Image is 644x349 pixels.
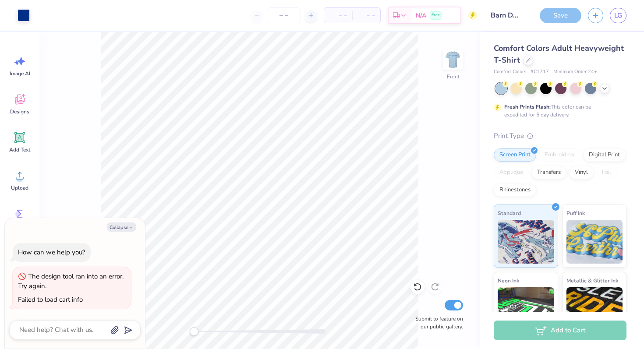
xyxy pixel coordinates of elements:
[498,276,519,285] span: Neon Ink
[484,7,527,24] input: Untitled Design
[566,220,623,264] img: Puff Ink
[583,148,626,162] div: Digital Print
[18,295,83,304] div: Failed to load cart info
[494,68,526,76] span: Comfort Colors
[614,11,622,21] span: LG
[494,43,624,65] span: Comfort Colors Adult Heavyweight T-Shirt
[498,208,521,218] span: Standard
[10,70,30,77] span: Image AI
[329,11,347,20] span: – –
[10,108,29,115] span: Designs
[107,222,136,232] button: Collapse
[504,103,551,110] strong: Fresh Prints Flash:
[9,146,30,153] span: Add Text
[504,103,612,119] div: This color can be expedited for 5 day delivery.
[18,248,85,257] div: How can we help you?
[432,12,440,18] span: Free
[494,131,626,141] div: Print Type
[410,315,463,331] label: Submit to feature on our public gallery.
[498,220,554,264] img: Standard
[447,73,460,81] div: Front
[18,272,124,291] div: The design tool ran into an error. Try again.
[416,11,426,20] span: N/A
[569,166,594,179] div: Vinyl
[531,68,549,76] span: # C1717
[494,148,536,162] div: Screen Print
[190,327,198,336] div: Accessibility label
[566,208,585,218] span: Puff Ink
[444,51,462,68] img: Front
[498,287,554,331] img: Neon Ink
[267,7,301,23] input: – –
[494,183,536,197] div: Rhinestones
[596,166,617,179] div: Foil
[494,166,529,179] div: Applique
[553,68,597,76] span: Minimum Order: 24 +
[566,276,618,285] span: Metallic & Glitter Ink
[610,8,626,23] a: LG
[566,287,623,331] img: Metallic & Glitter Ink
[357,11,375,20] span: – –
[11,184,28,191] span: Upload
[531,166,566,179] div: Transfers
[539,148,580,162] div: Embroidery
